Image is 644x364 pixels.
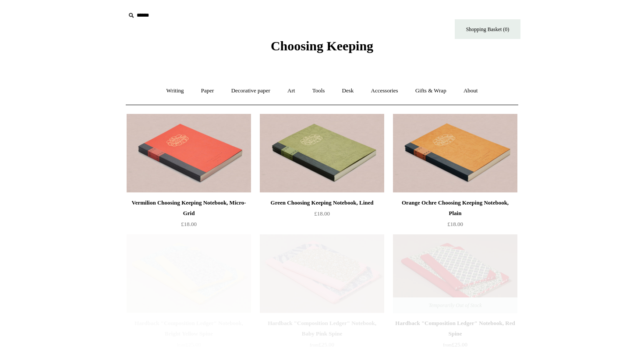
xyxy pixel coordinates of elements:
img: Hardback "Composition Ledger" Notebook, Red Spine [393,234,517,313]
div: Hardback "Composition Ledger" Notebook, Red Spine [395,318,515,339]
img: Vermilion Choosing Keeping Notebook, Micro-Grid [127,114,251,193]
span: £18.00 [181,221,197,227]
img: Orange Ochre Choosing Keeping Notebook, Plain [393,114,517,193]
a: Hardback "Composition Ledger" Notebook, Red Spine from£25.00 [393,318,517,354]
img: Hardback "Composition Ledger" Notebook, Baby Pink Spine [260,234,384,313]
span: £25.00 [177,341,201,348]
a: Choosing Keeping [271,46,373,52]
div: Orange Ochre Choosing Keeping Notebook, Plain [395,198,515,219]
div: Vermilion Choosing Keeping Notebook, Micro-Grid [129,198,249,219]
a: Green Choosing Keeping Notebook, Lined Green Choosing Keeping Notebook, Lined [260,114,384,193]
span: from [310,343,318,347]
a: Shopping Basket (0) [455,19,520,39]
span: £25.00 [443,341,467,348]
span: £18.00 [447,221,463,227]
a: Vermilion Choosing Keeping Notebook, Micro-Grid £18.00 [127,198,251,233]
a: Hardback "Composition Ledger" Notebook, Baby Pink Spine from£25.00 [260,318,384,354]
span: Temporarily Out of Stock [420,297,490,313]
div: Hardback "Composition Ledger" Notebook, Baby Pink Spine [262,318,382,339]
a: Hardback "Composition Ledger" Notebook, Bright Yellow Spine from£25.00 [127,318,251,354]
a: Hardback "Composition Ledger" Notebook, Red Spine Hardback "Composition Ledger" Notebook, Red Spi... [393,234,517,313]
span: £18.00 [314,210,330,217]
a: Hardback "Composition Ledger" Notebook, Baby Pink Spine Hardback "Composition Ledger" Notebook, B... [260,234,384,313]
div: Hardback "Composition Ledger" Notebook, Bright Yellow Spine [129,318,249,339]
a: Writing [159,79,192,102]
img: Hardback "Composition Ledger" Notebook, Bright Yellow Spine [127,234,251,313]
a: Orange Ochre Choosing Keeping Notebook, Plain Orange Ochre Choosing Keeping Notebook, Plain [393,114,517,193]
a: Tools [304,79,333,102]
span: £25.00 [310,341,334,348]
a: Gifts & Wrap [407,79,454,102]
a: Hardback "Composition Ledger" Notebook, Bright Yellow Spine Hardback "Composition Ledger" Noteboo... [127,234,251,313]
a: Desk [334,79,362,102]
span: from [443,343,452,347]
a: About [456,79,486,102]
span: Choosing Keeping [271,39,373,53]
a: Art [280,79,303,102]
a: Paper [193,79,222,102]
a: Orange Ochre Choosing Keeping Notebook, Plain £18.00 [393,198,517,233]
a: Accessories [363,79,406,102]
div: Green Choosing Keeping Notebook, Lined [262,198,382,208]
span: from [177,343,185,347]
img: Green Choosing Keeping Notebook, Lined [260,114,384,193]
a: Vermilion Choosing Keeping Notebook, Micro-Grid Vermilion Choosing Keeping Notebook, Micro-Grid [127,114,251,193]
a: Decorative paper [223,79,278,102]
a: Green Choosing Keeping Notebook, Lined £18.00 [260,198,384,233]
